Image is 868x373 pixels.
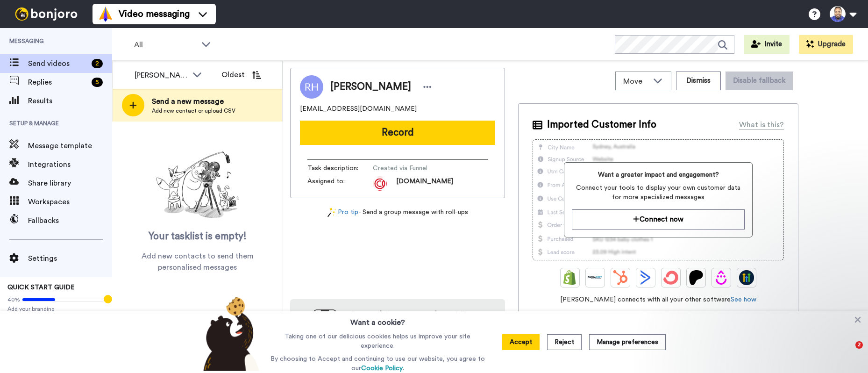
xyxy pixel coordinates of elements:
span: Task description : [307,164,373,173]
span: Send videos [28,58,88,69]
p: By choosing to Accept and continuing to use our website, you agree to our . [268,354,487,373]
img: Drip [714,270,729,285]
span: Replies [28,77,88,88]
img: Patreon [689,270,704,285]
button: Reject [547,334,582,350]
img: download [299,309,337,360]
span: Settings [28,253,112,264]
button: Oldest [214,65,268,84]
span: All [134,39,197,50]
span: Your tasklist is empty! [149,230,247,244]
img: Image of Robert Horton [300,75,323,99]
img: bj-logo-header-white.svg [11,7,81,21]
span: Imported Customer Info [547,118,656,132]
img: AGNmyxa444YRhJTK7LTBhivJ_GwROCUoBBc6PJ6q8GPT=s96-c [373,177,387,191]
button: Invite [744,35,790,54]
button: Manage preferences [589,334,666,350]
span: [DOMAIN_NAME] [396,177,453,191]
div: 2 [92,59,103,68]
img: ConvertKit [663,270,678,285]
span: [EMAIL_ADDRESS][DOMAIN_NAME] [300,104,417,114]
span: Want a greater impact and engagement? [572,170,744,179]
img: vm-color.svg [98,7,113,22]
span: Workspaces [28,196,112,208]
button: Accept [502,334,540,350]
img: magic-wand.svg [327,208,336,217]
img: GoHighLevel [739,270,754,285]
a: Cookie Policy [361,365,403,372]
button: Dismiss [676,72,721,90]
div: Tooltip anchor [104,295,112,303]
span: Add your branding [7,305,105,313]
img: ready-set-action.png [151,148,244,222]
span: Integrations [28,159,112,170]
div: [PERSON_NAME] [135,70,188,81]
span: Message template [28,140,112,151]
span: Created via Funnel [373,164,462,173]
div: What is this? [739,119,784,130]
span: [PERSON_NAME] [330,80,411,94]
button: Connect now [572,209,744,230]
span: Results [28,95,112,107]
span: QUICK START GUIDE [7,284,75,291]
iframe: Intercom live chat [836,341,859,364]
button: Disable fallback [726,72,793,90]
img: Ontraport [588,270,603,285]
div: - Send a group message with roll-ups [290,208,505,217]
a: Pro tip [327,208,358,217]
span: 2 [855,341,863,349]
img: bear-with-cookie.png [195,296,264,371]
span: Assigned to: [307,177,373,191]
img: ActiveCampaign [638,270,653,285]
span: Add new contacts to send them personalised messages [126,251,269,273]
span: Video messaging [119,7,190,21]
span: 40% [7,296,20,303]
span: Share library [28,178,112,189]
img: Shopify [562,270,577,285]
span: [PERSON_NAME] connects with all your other software [533,295,784,304]
h4: Record from your phone! Try our app [DATE] [346,308,496,335]
button: Upgrade [799,35,853,54]
p: Taking one of our delicious cookies helps us improve your site experience. [268,332,487,351]
img: Hubspot [613,270,628,285]
h3: Want a cookie? [350,311,405,328]
span: Fallbacks [28,215,112,226]
span: Move [623,76,648,87]
span: Send a new message [152,96,235,107]
div: 5 [92,78,103,87]
button: Record [300,121,495,145]
span: Add new contact or upload CSV [152,107,235,115]
span: Connect your tools to display your own customer data for more specialized messages [572,183,744,202]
